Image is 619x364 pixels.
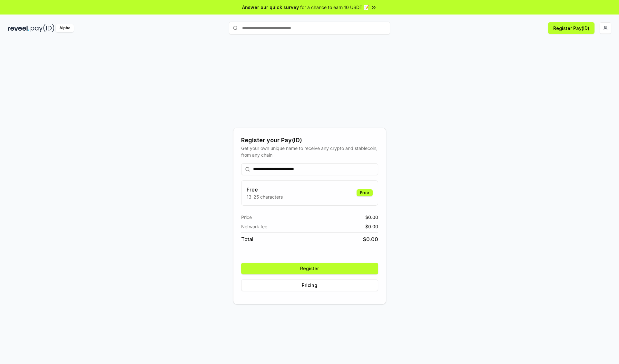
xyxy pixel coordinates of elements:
[247,193,283,200] p: 13-25 characters
[363,235,378,243] span: $ 0.00
[241,136,378,145] div: Register your Pay(ID)
[300,4,369,11] span: for a chance to earn 10 USDT 📝
[241,214,252,221] span: Price
[548,22,594,34] button: Register Pay(ID)
[56,24,74,32] div: Alpha
[357,189,373,196] div: Free
[242,4,299,11] span: Answer our quick survey
[241,223,267,230] span: Network fee
[241,145,378,158] div: Get your own unique name to receive any crypto and stablecoin, from any chain
[241,235,253,243] span: Total
[365,214,378,221] span: $ 0.00
[241,280,378,291] button: Pricing
[365,223,378,230] span: $ 0.00
[31,24,54,32] img: pay_id
[247,186,283,193] h3: Free
[241,263,378,274] button: Register
[8,24,29,32] img: reveel_dark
